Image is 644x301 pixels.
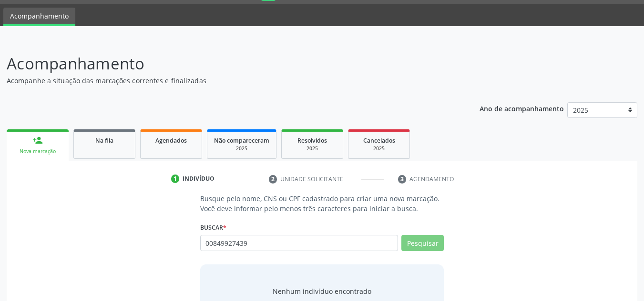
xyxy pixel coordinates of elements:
span: Agendados [155,136,187,145]
div: Nova marcação [13,148,62,155]
label: Buscar [200,220,226,235]
div: 1 [171,175,180,183]
p: Acompanhe a situação das marcações correntes e finalizadas [7,76,448,86]
div: Indivíduo [183,175,215,183]
span: Cancelados [363,136,395,145]
div: 2025 [288,145,336,152]
span: Resolvidos [297,136,327,145]
div: person_add [32,135,43,146]
p: Acompanhamento [7,52,448,76]
div: Nenhum indivíduo encontrado [273,286,371,296]
span: Não compareceram [214,136,269,145]
input: Busque por nome, CNS ou CPF [200,235,399,251]
span: Na fila [95,136,113,145]
div: 2025 [214,145,269,152]
div: 2025 [355,145,403,152]
button: Pesquisar [401,235,444,251]
a: Acompanhamento [3,8,75,26]
p: Ano de acompanhamento [480,102,564,114]
p: Busque pelo nome, CNS ou CPF cadastrado para criar uma nova marcação. Você deve informar pelo men... [200,194,444,214]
